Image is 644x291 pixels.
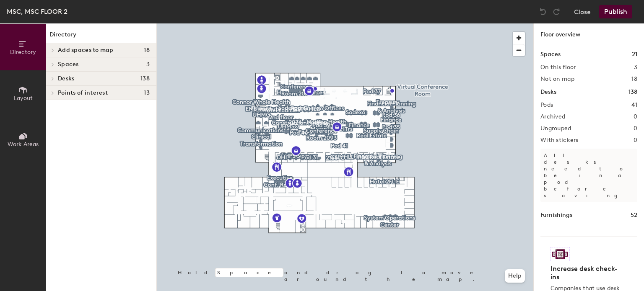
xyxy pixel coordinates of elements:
h4: Increase desk check-ins [551,265,622,281]
span: Directory [10,49,36,56]
h1: Furnishings [540,211,572,220]
span: Layout [14,95,33,102]
h1: Desks [540,88,556,97]
h2: 41 [631,102,637,108]
h1: Directory [46,30,156,43]
img: Undo [539,8,547,16]
button: Help [505,269,525,283]
h1: Spaces [540,50,561,59]
h1: 52 [631,211,637,220]
h1: 138 [628,88,637,97]
span: 18 [144,47,150,54]
h1: 21 [632,50,637,59]
h1: Floor overview [534,23,644,43]
span: Spaces [58,61,79,68]
span: Points of interest [58,90,108,96]
div: MSC, MSC FLOOR 2 [7,6,68,17]
h2: 0 [634,137,637,144]
img: Redo [552,8,561,16]
h2: Archived [540,113,565,120]
span: 138 [140,75,150,82]
p: All desks need to be in a pod before saving [540,149,637,202]
h2: 0 [634,113,637,120]
h2: On this floor [540,64,576,71]
span: Desks [58,75,74,82]
h2: 3 [634,64,637,71]
button: Publish [599,5,632,18]
h2: 0 [634,125,637,132]
h2: 18 [631,76,637,82]
h2: Not on map [540,76,574,82]
span: 13 [144,90,150,96]
span: Work Areas [8,141,39,148]
img: Sticker logo [551,247,570,261]
span: 3 [146,61,150,68]
h2: Ungrouped [540,125,571,132]
span: Add spaces to map [58,47,114,54]
h2: With stickers [540,137,579,144]
button: Close [574,5,591,18]
h2: Pods [540,102,553,108]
